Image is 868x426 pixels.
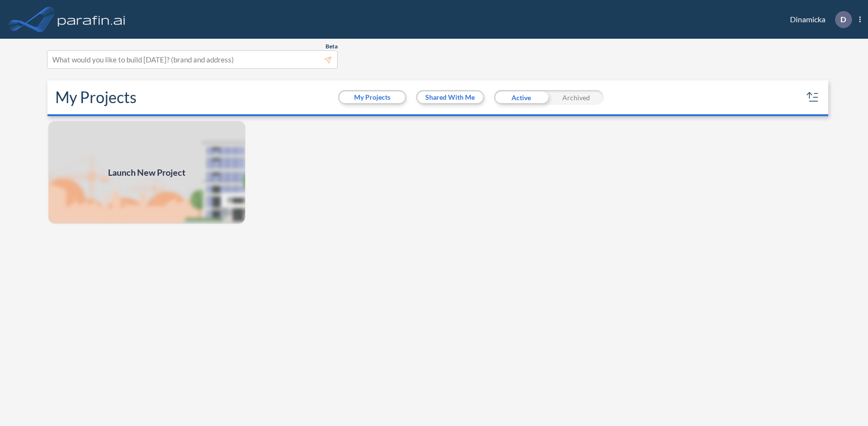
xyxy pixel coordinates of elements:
button: Shared With Me [418,91,483,103]
span: Beta [325,43,338,50]
div: Dinamicka [775,11,861,28]
img: logo [56,10,127,29]
a: Launch New Project [47,120,246,225]
p: D [840,15,846,24]
h2: My Projects [55,88,137,106]
div: Active [494,90,549,105]
span: Launch New Project [108,166,186,179]
img: add [47,120,246,225]
div: Archived [549,90,604,105]
button: sort [805,90,821,105]
button: My Projects [340,91,405,103]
